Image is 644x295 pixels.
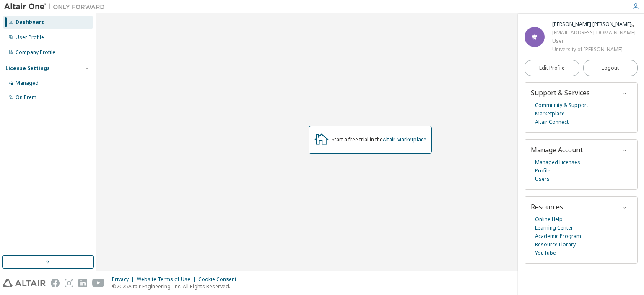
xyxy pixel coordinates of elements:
[535,224,573,232] a: Learning Center
[539,65,565,71] span: Edit Profile
[535,240,576,249] a: Resource Library
[383,136,426,143] a: Altair Marketplace
[198,276,241,283] div: Cookie Consent
[112,276,137,283] div: Privacy
[535,118,569,126] a: Altair Connect
[552,29,636,37] div: [EMAIL_ADDRESS][DOMAIN_NAME]
[16,34,44,41] div: User Profile
[535,110,565,118] a: Marketplace
[531,202,563,211] span: Resources
[5,65,50,72] div: License Settings
[532,34,537,41] span: 宥
[78,279,87,287] img: linkedin.svg
[531,145,583,154] span: Manage Account
[92,279,104,287] img: youtube.svg
[332,136,426,143] div: Start a free trial in the
[583,60,638,76] button: Logout
[51,279,60,287] img: facebook.svg
[535,167,551,175] a: Profile
[16,94,36,101] div: On Prem
[552,37,636,45] div: User
[525,60,579,76] a: Edit Profile
[552,45,636,54] div: University of [PERSON_NAME]
[65,279,73,287] img: instagram.svg
[535,101,588,110] a: Community & Support
[602,64,619,72] span: Logout
[16,80,39,86] div: Managed
[535,175,550,183] a: Users
[16,49,55,56] div: Company Profile
[552,20,636,29] div: 宥瑋 陳
[535,249,556,257] a: YouTube
[16,19,45,26] div: Dashboard
[535,215,563,224] a: Online Help
[4,3,109,11] img: Altair One
[535,232,581,240] a: Academic Program
[137,276,198,283] div: Website Terms of Use
[535,158,580,167] a: Managed Licenses
[531,88,590,97] span: Support & Services
[3,279,46,287] img: altair_logo.svg
[112,283,241,290] p: © 2025 Altair Engineering, Inc. All Rights Reserved.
